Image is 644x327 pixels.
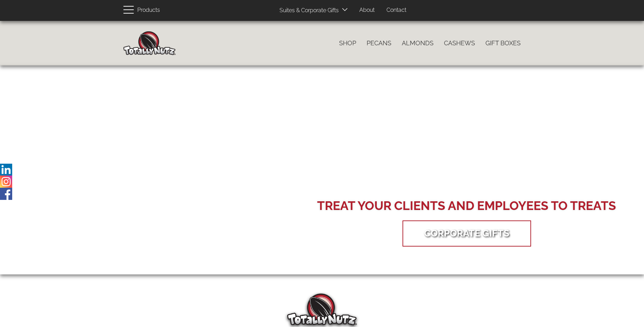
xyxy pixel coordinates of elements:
[317,197,616,215] div: Treat your Clients and Employees to Treats
[123,31,176,55] img: Home
[480,36,526,50] a: Gift Boxes
[439,36,480,50] a: Cashews
[334,36,361,50] a: Shop
[414,222,520,244] a: Corporate Gifts
[361,36,397,50] a: Pecans
[381,3,412,17] a: Contact
[274,4,341,17] a: Suites & Corporate Gifts
[354,3,380,17] a: About
[137,5,160,15] span: Products
[287,294,357,325] img: Totally Nutz Logo
[397,36,439,50] a: Almonds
